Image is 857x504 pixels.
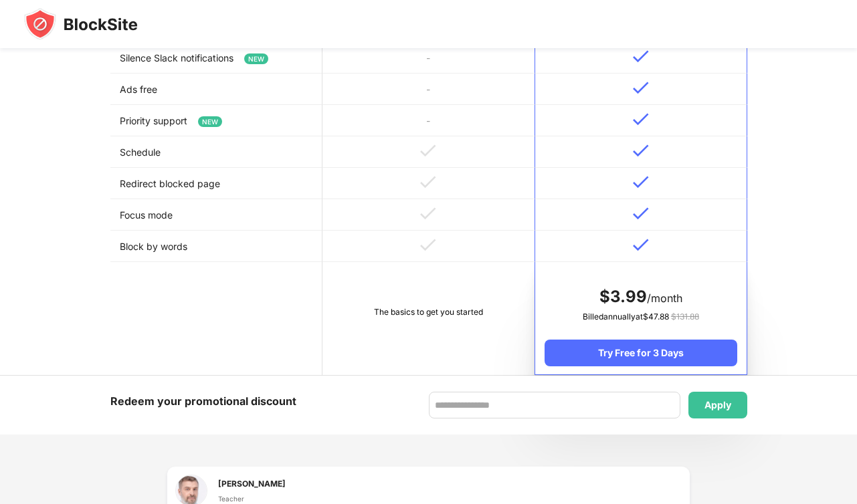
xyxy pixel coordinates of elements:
img: v-blue.svg [633,113,649,126]
td: - [322,74,535,105]
div: Billed annually at $ 47.88 [545,310,737,324]
div: Apply [704,400,731,410]
img: v-grey.svg [420,207,436,220]
td: - [322,105,535,136]
div: Redeem your promotional discount [110,392,296,411]
div: /month [545,286,737,307]
td: Ads free [110,74,322,105]
div: [PERSON_NAME] [218,477,286,490]
div: Try Free for 3 Days [545,340,737,366]
td: Focus mode [110,199,322,231]
span: NEW [198,116,222,127]
img: blocksite-icon-black.svg [24,8,138,40]
div: The basics to get you started [332,305,525,319]
span: $ 131.88 [671,311,699,322]
td: Silence Slack notifications [110,42,322,74]
div: Teacher [218,493,286,504]
td: Schedule [110,136,322,168]
td: Redirect blocked page [110,168,322,199]
img: v-blue.svg [633,176,649,188]
td: - [322,42,535,74]
img: v-grey.svg [420,144,436,157]
img: v-blue.svg [633,82,649,94]
td: Block by words [110,231,322,262]
img: v-blue.svg [633,50,649,63]
img: v-grey.svg [420,239,436,251]
td: Priority support [110,105,322,136]
img: v-blue.svg [633,239,649,251]
img: v-blue.svg [633,207,649,220]
img: v-grey.svg [420,176,436,188]
span: $ 3.99 [599,287,647,306]
img: v-blue.svg [633,144,649,157]
span: NEW [244,53,268,64]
